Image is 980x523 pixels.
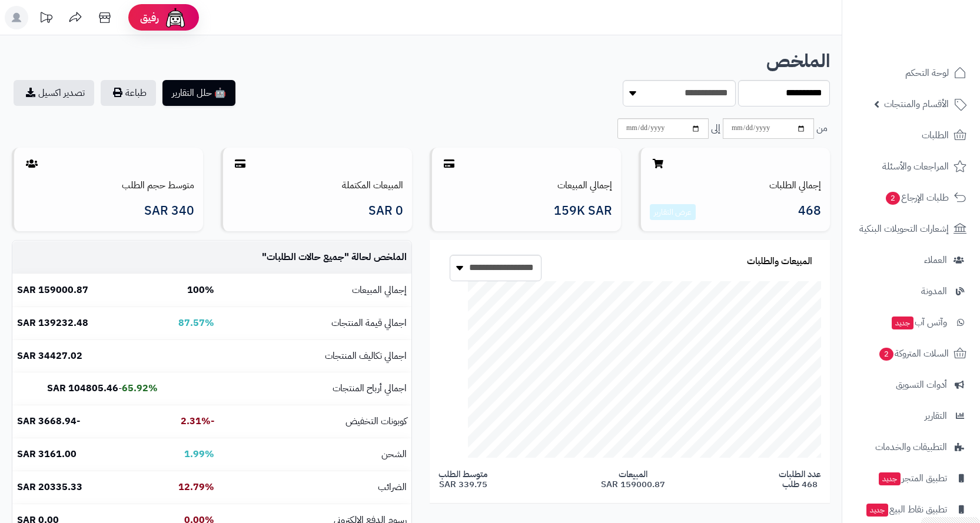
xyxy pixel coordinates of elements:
[219,372,411,405] td: اجمالي أرباح المنتجات
[557,178,612,192] a: إجمالي المبيعات
[17,480,82,494] b: 20335.33 SAR
[859,221,949,237] span: إشعارات التحويلات البنكية
[849,402,973,430] a: التقارير
[896,377,947,393] span: أدوات التسويق
[184,447,214,461] b: 1.99%
[17,414,80,428] b: -3668.94 SAR
[882,158,949,175] span: المراجعات والأسئلة
[122,178,194,192] a: متوسط حجم الطلب
[368,204,403,218] span: 0 SAR
[849,152,973,181] a: المراجعات والأسئلة
[554,204,612,218] span: 159K SAR
[849,339,973,368] a: السلات المتروكة2
[17,283,88,297] b: 159000.87 SAR
[779,469,821,489] span: عدد الطلبات 468 طلب
[17,447,77,461] b: 3161.00 SAR
[892,317,913,329] span: جديد
[924,252,947,268] span: العملاء
[921,283,947,299] span: المدونة
[219,307,411,339] td: اجمالي قيمة المنتجات
[879,348,893,361] span: 2
[885,189,949,206] span: طلبات الإرجاع
[178,316,214,330] b: 87.57%
[178,480,214,494] b: 12.79%
[900,28,969,52] img: logo-2.png
[878,345,949,362] span: السلات المتروكة
[849,59,973,87] a: لوحة التحكم
[267,250,344,264] span: جميع حالات الطلبات
[219,438,411,471] td: الشحن
[849,184,973,212] a: طلبات الإرجاع2
[164,6,187,29] img: ai-face.png
[219,405,411,438] td: كوبونات التخفيض
[654,206,692,218] a: عرض التقارير
[14,80,94,106] a: تصدير اكسيل
[849,308,973,337] a: وآتس آبجديد
[747,256,812,267] h3: المبيعات والطلبات
[101,80,156,106] button: طباعة
[769,178,821,192] a: إجمالي الطلبات
[849,433,973,461] a: التطبيقات والخدمات
[866,504,888,517] span: جديد
[816,122,828,135] span: من
[884,96,949,112] span: الأقسام والمنتجات
[865,501,947,518] span: تطبيق نقاط البيع
[31,6,61,32] a: تحديثات المنصة
[849,464,973,492] a: تطبيق المتجرجديد
[219,471,411,504] td: الضرائب
[140,11,159,25] span: رفيق
[187,283,214,297] b: 100%
[219,241,411,274] td: الملخص لحالة " "
[849,215,973,243] a: إشعارات التحويلات البنكية
[878,470,947,487] span: تطبيق المتجر
[849,121,973,149] a: الطلبات
[219,340,411,372] td: اجمالي تكاليف المنتجات
[849,277,973,305] a: المدونة
[181,414,214,428] b: -2.31%
[891,314,947,331] span: وآتس آب
[925,408,947,424] span: التقارير
[12,372,162,405] td: -
[849,371,973,399] a: أدوات التسويق
[875,439,947,455] span: التطبيقات والخدمات
[122,381,158,395] b: 65.92%
[342,178,403,192] a: المبيعات المكتملة
[162,80,235,106] button: 🤖 حلل التقارير
[438,469,487,489] span: متوسط الطلب 339.75 SAR
[766,47,830,75] b: الملخص
[711,122,720,135] span: إلى
[849,246,973,274] a: العملاء
[922,127,949,144] span: الطلبات
[47,381,118,395] b: 104805.46 SAR
[798,204,821,221] span: 468
[144,204,194,218] span: 340 SAR
[879,472,901,485] span: جديد
[886,192,900,205] span: 2
[17,349,82,363] b: 34427.02 SAR
[219,274,411,307] td: إجمالي المبيعات
[601,469,665,489] span: المبيعات 159000.87 SAR
[17,316,88,330] b: 139232.48 SAR
[905,65,949,81] span: لوحة التحكم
